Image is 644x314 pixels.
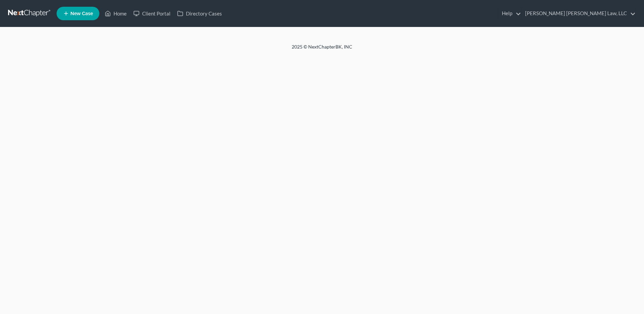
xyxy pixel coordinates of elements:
new-legal-case-button: New Case [57,7,99,20]
div: 2025 © NextChapterBK, INC [130,43,514,56]
a: Directory Cases [174,7,225,20]
a: Home [101,7,130,20]
a: [PERSON_NAME] [PERSON_NAME] Law, LLC [522,7,636,20]
a: Client Portal [130,7,174,20]
a: Help [498,7,521,20]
